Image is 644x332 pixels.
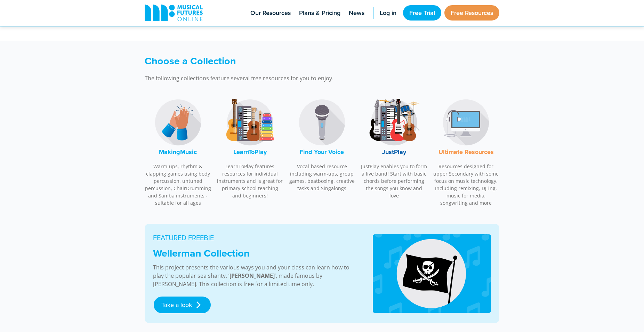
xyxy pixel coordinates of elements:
[154,297,211,313] a: Take a look
[233,147,267,156] font: LearnToPlay
[349,8,364,18] span: News
[300,147,344,156] font: Find Your Voice
[382,147,406,156] font: JustPlay
[230,272,275,280] strong: [PERSON_NAME]
[152,96,204,148] img: MakingMusic Logo
[217,163,283,199] p: LearnToPlay features resources for individual instruments and is great for primary school teachin...
[153,246,250,260] strong: Wellerman Collection
[403,5,441,21] a: Free Trial
[289,163,355,192] p: Vocal-based resource including warm-ups, group games, beatboxing, creative tasks and Singalongs
[217,93,283,203] a: LearnToPlay LogoLearnToPlay LearnToPlay features resources for individual instruments and is grea...
[145,163,211,207] p: Warm-ups, rhythm & clapping games using body percussion, untuned percussion, ChairDrumming and Sa...
[438,147,494,156] font: Ultimate Resources
[433,93,499,210] a: Music Technology LogoUltimate Resources Resources designed for upper Secondary with some focus on...
[444,5,499,21] a: Free Resources
[361,163,427,199] p: JustPlay enables you to form a live band! Start with basic chords before performing the songs you...
[440,96,492,148] img: Music Technology Logo
[433,163,499,207] p: Resources designed for upper Secondary with some focus on music technology. Including remixing, D...
[153,233,356,243] p: FEATURED FREEBIE
[289,93,355,196] a: Find Your Voice LogoFind Your Voice Vocal-based resource including warm-ups, group games, beatbox...
[368,96,420,148] img: JustPlay Logo
[380,8,396,18] span: Log in
[250,8,291,18] span: Our Resources
[153,263,356,288] p: This project presents the various ways you and your class can learn how to play the popular sea s...
[159,147,197,156] font: MakingMusic
[299,8,340,18] span: Plans & Pricing
[145,74,416,82] p: The following collections feature several free resources for you to enjoy.
[296,96,348,148] img: Find Your Voice Logo
[224,96,276,148] img: LearnToPlay Logo
[145,55,416,67] h3: Choose a Collection
[145,93,211,210] a: MakingMusic LogoMakingMusic Warm-ups, rhythm & clapping games using body percussion, untuned perc...
[361,93,427,203] a: JustPlay LogoJustPlay JustPlay enables you to form a live band! Start with basic chords before pe...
